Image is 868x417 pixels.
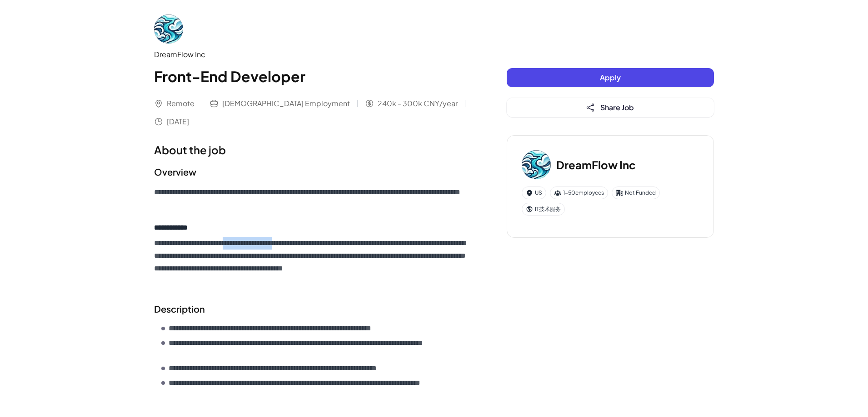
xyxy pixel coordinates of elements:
[556,157,636,173] h3: DreamFlow Inc
[550,186,608,199] div: 1-50 employees
[522,203,565,216] div: IT技术服务
[612,186,660,199] div: Not Funded
[600,103,634,112] span: Share Job
[522,150,551,179] img: Dr
[154,142,470,158] h1: About the job
[154,65,470,87] h1: Front-End Developer
[222,98,350,109] span: [DEMOGRAPHIC_DATA] Employment
[154,165,470,179] h2: Overview
[167,98,195,109] span: Remote
[167,116,189,127] span: [DATE]
[154,302,470,316] h2: Description
[507,98,714,117] button: Share Job
[154,49,470,60] div: DreamFlow Inc
[600,73,621,82] span: Apply
[522,186,546,199] div: US
[154,15,183,44] img: Dr
[507,68,714,87] button: Apply
[378,98,458,109] span: 240k - 300k CNY/year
